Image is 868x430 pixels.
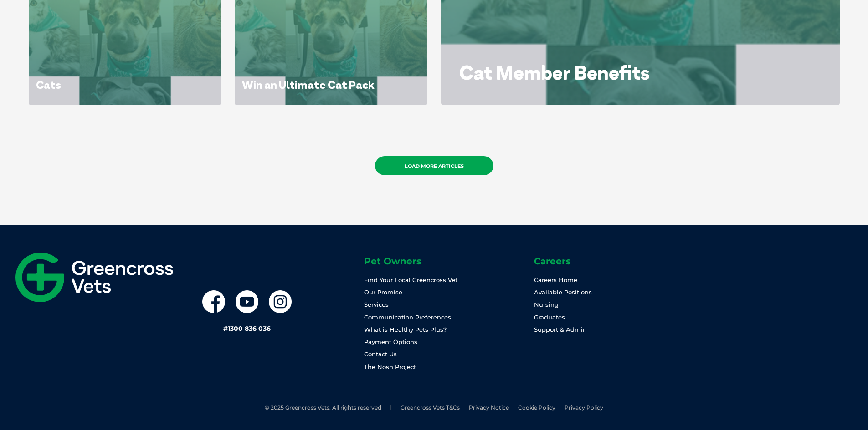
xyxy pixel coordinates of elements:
a: Cats [36,78,61,91]
a: Support & Admin [534,326,587,333]
span: # [223,324,228,333]
h6: Careers [534,257,689,266]
a: Load More Articles [375,156,493,175]
h6: Pet Owners [364,257,519,266]
a: Cat Member Benefits [459,61,650,85]
a: Privacy Policy [565,404,603,411]
a: Privacy Notice [469,404,509,411]
a: Cookie Policy [518,404,555,411]
a: Graduates [534,314,565,321]
a: Payment Options [364,338,417,345]
li: © 2025 Greencross Vets. All rights reserved [265,404,391,412]
a: Our Promise [364,288,402,296]
a: #1300 836 036 [223,324,271,333]
a: The Nosh Project [364,363,416,370]
a: Contact Us [364,350,397,358]
a: Nursing [534,301,559,308]
a: Communication Preferences [364,314,451,321]
a: Greencross Vets T&Cs [401,404,460,411]
a: Find Your Local Greencross Vet [364,276,457,283]
a: Win an Ultimate Cat Pack [242,78,375,91]
a: What is Healthy Pets Plus? [364,326,447,333]
a: Services [364,301,389,308]
a: Available Positions [534,288,592,296]
a: Careers Home [534,276,577,283]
